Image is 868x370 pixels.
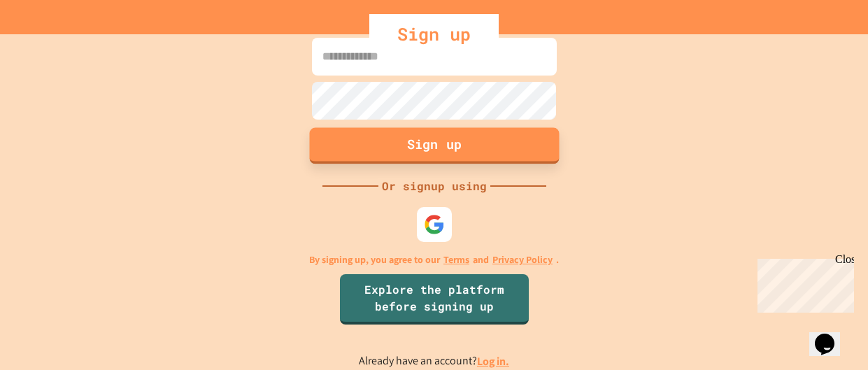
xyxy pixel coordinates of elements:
[369,14,499,55] div: Sign up
[6,6,97,89] div: Chat with us now!Close
[309,127,559,164] button: Sign up
[492,252,553,267] a: Privacy Policy
[809,314,854,356] iframe: chat widget
[443,252,469,267] a: Terms
[309,252,559,267] p: By signing up, you agree to our and .
[752,253,854,313] iframe: chat widget
[424,214,445,235] img: google-icon.svg
[378,178,490,194] div: Or signup using
[340,274,529,325] a: Explore the platform before signing up
[359,353,509,370] p: Already have an account?
[477,354,509,369] a: Log in.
